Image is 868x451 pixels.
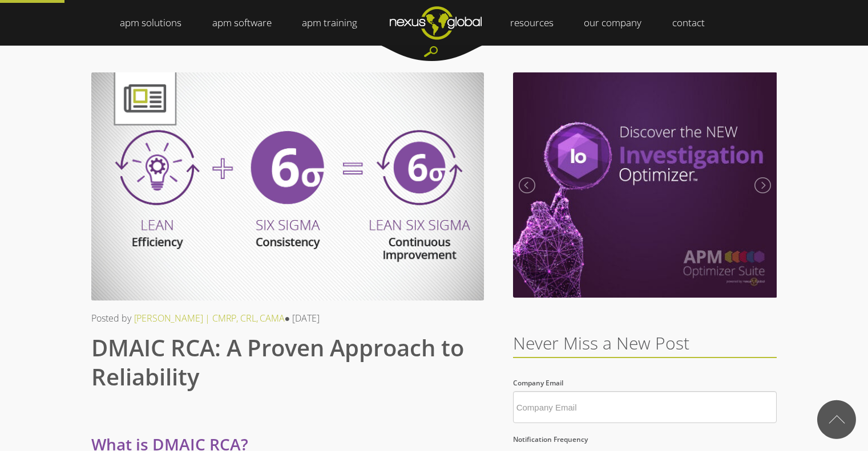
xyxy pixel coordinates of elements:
span: DMAIC RCA: A Proven Approach to Reliability [91,332,464,392]
span: Never Miss a New Post [513,331,689,355]
img: Meet the New Investigation Optimizer | September 2020 [513,72,777,298]
span: Notification Frequency [513,434,588,444]
input: Company Email [513,391,777,423]
a: [PERSON_NAME] | CMRP, CRL, CAMA [134,312,285,324]
span: Company Email [513,378,563,388]
span: ● [DATE] [285,312,320,324]
span: Posted by [91,312,131,324]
